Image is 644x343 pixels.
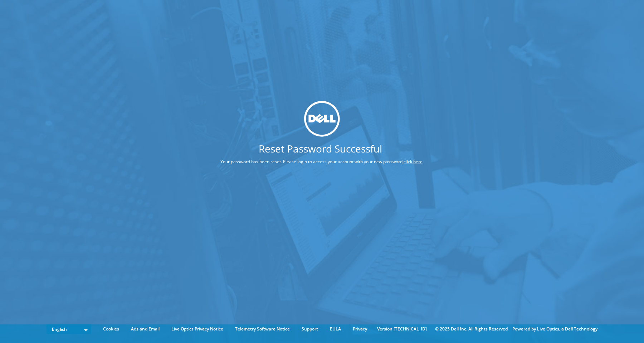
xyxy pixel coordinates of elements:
li: Version [TECHNICAL_ID] [374,325,430,333]
a: click here [404,159,423,165]
a: Cookies [98,325,125,333]
a: Privacy [347,325,372,333]
img: dell_svg_logo.svg [304,101,340,137]
h1: Reset Password Successful [194,144,447,154]
li: Powered by Live Optics, a Dell Technology [512,325,597,333]
a: Telemetry Software Notice [230,325,295,333]
li: © 2025 Dell Inc. All Rights Reserved [431,325,511,333]
a: Live Optics Privacy Notice [166,325,229,333]
a: Ads and Email [126,325,165,333]
p: Your password has been reset. Please login to access your account with your new password, . [194,158,450,166]
a: Support [296,325,323,333]
a: EULA [325,325,346,333]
